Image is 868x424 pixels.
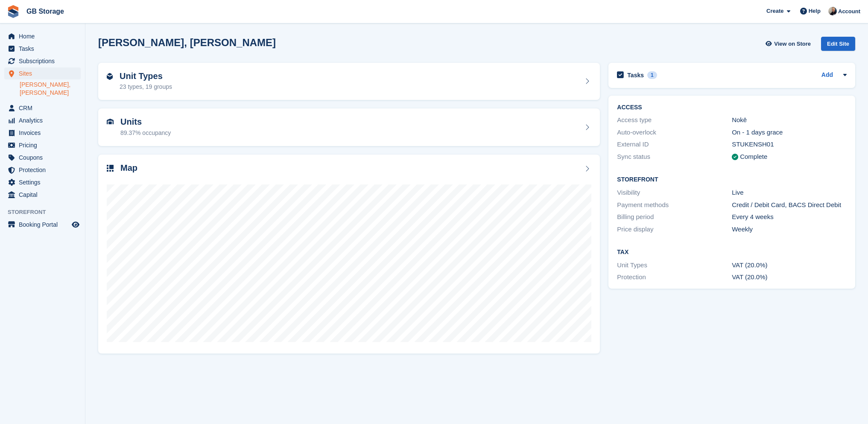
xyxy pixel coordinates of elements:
a: menu [4,189,81,201]
div: VAT (20.0%) [732,260,847,270]
a: Add [821,70,833,80]
a: Unit Types 23 types, 19 groups [98,63,600,100]
a: menu [4,67,81,79]
div: Weekly [732,225,847,234]
h2: [PERSON_NAME], [PERSON_NAME] [98,37,276,48]
span: Subscriptions [19,55,70,67]
h2: Map [120,163,137,173]
div: STUKENSH01 [732,140,847,149]
div: VAT (20.0%) [732,272,847,282]
img: unit-type-icn-2b2737a686de81e16bb02015468b77c625bbabd49415b5ef34ead5e3b44a266d.svg [107,73,113,80]
a: Edit Site [821,37,855,54]
div: Payment methods [617,200,732,210]
h2: Tax [617,249,847,256]
div: Complete [740,152,767,162]
span: Tasks [19,43,70,55]
h2: ACCESS [617,104,847,111]
a: menu [4,55,81,67]
div: Sync status [617,152,732,162]
span: Booking Portal [19,219,70,231]
div: Credit / Debit Card, BACS Direct Debit [732,200,847,210]
div: Billing period [617,212,732,222]
span: View on Store [774,40,811,48]
a: menu [4,127,81,139]
span: Settings [19,176,70,188]
a: menu [4,164,81,176]
h2: Units [120,117,171,127]
div: 89.37% occupancy [120,129,171,137]
div: External ID [617,140,732,149]
div: On - 1 days grace [732,128,847,137]
span: Help [809,7,821,15]
img: Karl Walker [828,7,837,15]
h2: Storefront [617,176,847,183]
span: Create [766,7,783,15]
h2: Unit Types [120,71,172,81]
a: Preview store [70,219,81,230]
a: Units 89.37% occupancy [98,108,600,146]
span: Coupons [19,152,70,164]
img: map-icn-33ee37083ee616e46c38cad1a60f524a97daa1e2b2c8c0bc3eb3415660979fc1.svg [107,165,114,172]
span: Account [838,7,860,16]
span: Protection [19,164,70,176]
div: Nokē [732,115,847,125]
div: Auto-overlock [617,128,732,137]
div: Visibility [617,188,732,198]
a: menu [4,114,81,126]
a: View on Store [764,37,814,51]
span: Analytics [19,114,70,126]
div: Unit Types [617,260,732,270]
span: Pricing [19,139,70,151]
span: Storefront [8,208,85,216]
a: menu [4,139,81,151]
a: [PERSON_NAME], [PERSON_NAME] [20,81,81,97]
div: Price display [617,225,732,234]
a: Map [98,155,600,354]
img: stora-icon-8386f47178a22dfd0bd8f6a31ec36ba5ce8667c1dd55bd0f319d3a0aa187defe.svg [7,5,20,18]
span: Home [19,30,70,42]
span: CRM [19,102,70,114]
span: Sites [19,67,70,79]
a: menu [4,152,81,164]
a: menu [4,219,81,231]
a: menu [4,30,81,42]
h2: Tasks [627,71,644,79]
div: Protection [617,272,732,282]
div: 1 [647,71,657,79]
a: menu [4,43,81,55]
div: Live [732,188,847,198]
a: GB Storage [23,4,67,18]
img: unit-icn-7be61d7bf1b0ce9d3e12c5938cc71ed9869f7b940bace4675aadf7bd6d80202e.svg [107,119,114,125]
div: Every 4 weeks [732,212,847,222]
a: menu [4,102,81,114]
div: Edit Site [821,37,855,51]
div: Access type [617,115,732,125]
a: menu [4,176,81,188]
span: Capital [19,189,70,201]
div: 23 types, 19 groups [120,82,172,91]
span: Invoices [19,127,70,139]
